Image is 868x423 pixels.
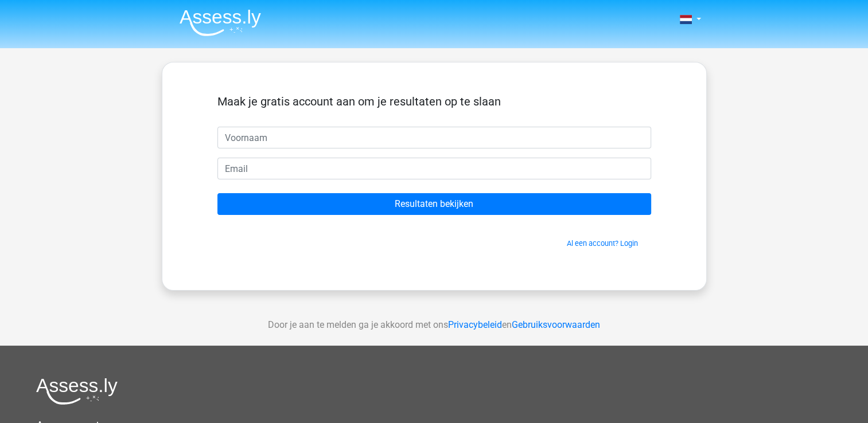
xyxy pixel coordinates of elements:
img: Assessly [180,9,261,36]
input: Voornaam [217,127,651,148]
input: Email [217,158,651,179]
input: Resultaten bekijken [217,193,651,215]
h5: Maak je gratis account aan om je resultaten op te slaan [217,95,651,108]
a: Privacybeleid [448,319,502,330]
a: Al een account? Login [567,239,638,248]
a: Gebruiksvoorwaarden [512,319,600,330]
img: Assessly logo [36,378,118,405]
